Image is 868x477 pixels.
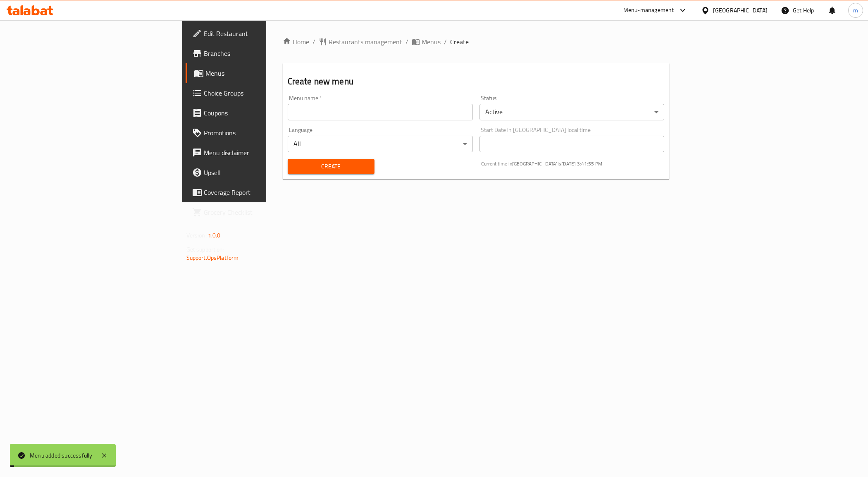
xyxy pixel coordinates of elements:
span: Get support on: [186,244,224,255]
span: Version: [186,230,207,241]
a: Choice Groups [186,83,327,103]
span: Branches [204,48,321,58]
a: Branches [186,43,327,63]
span: Coverage Report [204,187,321,197]
span: Restaurants management [329,37,402,47]
div: Menu added successfully [30,451,93,460]
span: 1.0.0 [208,230,221,241]
nav: breadcrumb [283,37,670,47]
a: Promotions [186,123,327,143]
a: Coverage Report [186,182,327,202]
span: Upsell [204,168,321,177]
input: Please enter Menu name [288,104,473,120]
a: Upsell [186,163,327,182]
p: Current time in [GEOGRAPHIC_DATA] is [DATE] 3:41:55 PM [481,160,665,168]
span: Create [294,161,368,172]
span: Grocery Checklist [204,207,321,217]
a: Edit Restaurant [186,24,327,43]
h2: Create new menu [288,75,665,88]
span: Coupons [204,108,321,118]
div: Menu-management [623,5,674,15]
a: Coupons [186,103,327,123]
span: m [853,6,858,15]
div: Active [479,104,665,120]
span: Menus [422,37,441,47]
span: Menus [205,68,321,78]
a: Restaurants management [319,37,402,47]
span: Edit Restaurant [204,29,321,38]
span: Choice Groups [204,88,321,98]
div: [GEOGRAPHIC_DATA] [713,6,768,15]
span: Create [450,37,469,47]
button: Create [288,159,374,174]
span: Menu disclaimer [204,148,321,158]
span: Promotions [204,128,321,138]
a: Grocery Checklist [186,202,327,222]
li: / [444,37,447,47]
a: Support.OpsPlatform [186,252,239,263]
div: All [288,136,473,152]
a: Menus [186,63,327,83]
a: Menus [412,37,441,47]
li: / [405,37,408,47]
a: Menu disclaimer [186,143,327,163]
